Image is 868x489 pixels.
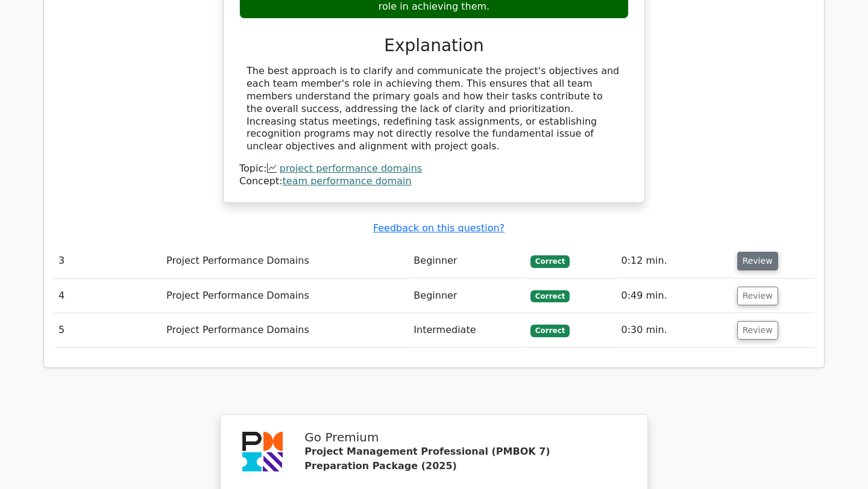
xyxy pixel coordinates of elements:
a: Feedback on this question? [373,222,505,234]
td: 0:49 min. [617,279,732,313]
td: Project Performance Domains [162,279,409,313]
button: Review [737,252,778,270]
td: Project Performance Domains [162,313,409,347]
td: Beginner [409,279,526,313]
div: Topic: [239,163,629,175]
span: Correct [530,290,570,302]
a: team performance domain [283,175,412,187]
h3: Explanation [247,36,621,56]
span: Correct [530,325,570,337]
td: 0:12 min. [617,244,732,278]
td: Beginner [409,244,526,278]
td: 5 [54,313,162,347]
button: Review [737,321,778,340]
div: The best approach is to clarify and communicate the project's objectives and each team member's r... [247,65,621,153]
td: Project Performance Domains [162,244,409,278]
span: Correct [530,255,570,267]
td: Intermediate [409,313,526,347]
div: Concept: [239,175,629,188]
td: 4 [54,279,162,313]
a: project performance domains [280,163,422,174]
button: Review [737,287,778,305]
td: 0:30 min. [617,313,732,347]
td: 3 [54,244,162,278]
